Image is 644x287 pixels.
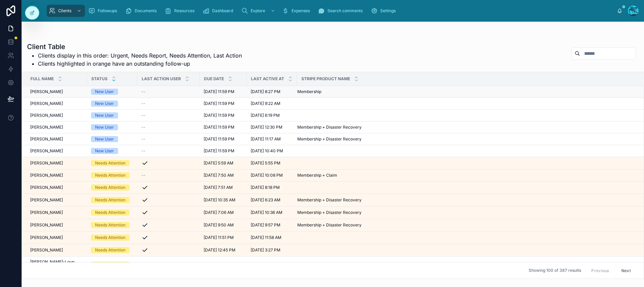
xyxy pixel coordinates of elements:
span: Stripe Product Name [301,76,350,82]
div: Needs Attention [95,172,125,178]
span: [PERSON_NAME] [30,222,63,228]
a: [DATE] 11:27 AM [251,262,293,267]
a: [PERSON_NAME] [30,210,83,215]
li: Clients display in this order: Urgent, Needs Report, Needs Attention, Last Action [38,51,242,60]
a: Settings [369,5,400,17]
a: [PERSON_NAME] [30,136,83,142]
div: Needs Attention [95,235,125,241]
a: [DATE] 5:59 AM [204,160,243,166]
div: Needs Attention [95,184,125,191]
a: [PERSON_NAME]-Loup [PERSON_NAME] [30,259,83,270]
a: Membership [297,89,635,94]
span: [DATE] 10:40 PM [251,148,283,154]
a: [DATE] 11:59 PM [204,113,243,118]
a: Documents [123,5,161,17]
a: [DATE] 11:51 PM [204,235,243,240]
a: [DATE] 11:59 PM [204,148,243,154]
a: [PERSON_NAME] [30,101,83,106]
div: Needs Attention [95,222,125,228]
a: [PERSON_NAME] [30,125,83,130]
a: Needs Attention [91,184,133,191]
span: [DATE] 10:08 PM [251,173,283,178]
span: Membership + Disaster Recovery [297,222,362,228]
span: [DATE] 7:51 AM [204,185,233,190]
span: [PERSON_NAME] [30,113,63,118]
span: Expenses [292,8,310,14]
span: [PERSON_NAME] [30,148,63,154]
a: Needs Attention [91,209,133,216]
a: [DATE] 9:22 AM [251,101,293,106]
span: [DATE] 11:59 PM [204,89,234,94]
div: Needs Attention [95,160,125,166]
a: [PERSON_NAME] [30,148,83,154]
a: [PERSON_NAME] [30,185,83,190]
span: [DATE] 11:51 PM [204,235,234,240]
span: [PERSON_NAME] [30,125,63,130]
a: [DATE] 9:50 AM [204,222,243,228]
a: -- [141,148,195,154]
a: New User [91,124,133,130]
a: -- [141,101,195,106]
span: Last active at [251,76,284,82]
button: Next [617,265,636,276]
a: [PERSON_NAME] [30,89,83,94]
span: [DATE] 11:59 PM [204,136,234,142]
h1: Client Table [27,42,242,51]
span: [DATE] 11:59 PM [204,125,234,130]
a: [PERSON_NAME] [30,197,83,203]
span: [DATE] 12:45 PM [204,247,235,253]
span: [PERSON_NAME] [30,136,63,142]
span: [DATE] 10:35 AM [204,197,235,203]
a: Membership + Disaster Recovery [297,197,635,203]
span: -- [141,125,145,130]
a: Needs Attention [91,235,133,241]
a: Dashboard [201,5,238,17]
span: [PERSON_NAME] [30,197,63,203]
a: Membership + Claim [297,173,635,178]
span: [DATE] 9:50 AM [204,222,234,228]
span: [DATE] 11:27 PM [204,262,234,267]
a: [DATE] 10:35 AM [204,197,243,203]
span: Status [91,76,108,82]
a: [PERSON_NAME] [30,173,83,178]
span: [DATE] 11:17 AM [251,136,281,142]
div: New User [95,136,114,142]
span: [DATE] 7:06 AM [204,210,234,215]
span: Explore [251,8,265,14]
span: [DATE] 6:19 PM [251,113,280,118]
a: Membership + Disaster Recovery [297,136,635,142]
a: [DATE] 11:17 AM [251,136,293,142]
span: Membership + Disaster Recovery [297,197,362,203]
a: [DATE] 8:18 PM [251,185,293,190]
span: Full Name [30,76,54,82]
a: [DATE] 11:58 AM [251,235,293,240]
li: Clients highlighted in orange have an outstanding follow-up [38,60,242,68]
span: [DATE] 3:27 PM [251,247,280,253]
a: [DATE] 5:55 PM [251,160,293,166]
a: [DATE] 11:27 PM [204,262,243,267]
div: Needs Attention [95,247,125,253]
div: New User [95,112,114,118]
a: [DATE] 11:59 PM [204,125,243,130]
a: Needs Attention [91,160,133,166]
span: [DATE] 6:23 AM [251,197,280,203]
a: Membership + Disaster Recovery [297,222,635,228]
span: Resources [174,8,194,14]
a: [DATE] 7:50 AM [204,173,243,178]
span: [DATE] 11:58 AM [251,235,281,240]
span: -- [141,113,145,118]
a: Clients [47,5,85,17]
a: [DATE] 10:08 PM [251,173,293,178]
div: New User [95,89,114,95]
span: [DATE] 11:59 PM [204,113,234,118]
span: -- [141,173,145,178]
span: -- [141,89,145,94]
span: Membership [297,89,321,94]
span: Membership + Claim [297,173,337,178]
a: New User [91,112,133,118]
a: [PERSON_NAME] [30,247,83,253]
a: New User [91,101,133,107]
span: Membership + Disaster Recovery [297,136,362,142]
a: [DATE] 7:51 AM [204,185,243,190]
a: -- [141,125,195,130]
